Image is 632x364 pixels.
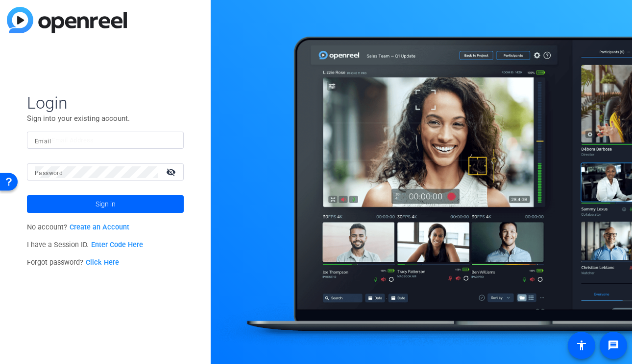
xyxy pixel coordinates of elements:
img: blue-gradient.svg [7,7,127,33]
a: Click Here [86,258,119,267]
span: Forgot password? [27,258,119,267]
span: Sign in [96,192,116,216]
a: Enter Code Here [91,241,143,249]
span: Login [27,92,184,113]
mat-icon: accessibility [576,340,587,351]
mat-icon: visibility_off [160,165,184,179]
mat-label: Password [35,170,63,177]
span: I have a Session ID. [27,241,143,249]
button: Sign in [27,195,184,213]
a: Create an Account [70,223,129,231]
p: Sign into your existing account. [27,113,184,124]
span: No account? [27,223,129,231]
mat-icon: message [608,340,619,351]
input: Enter Email Address [35,135,176,146]
mat-label: Email [35,138,51,145]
